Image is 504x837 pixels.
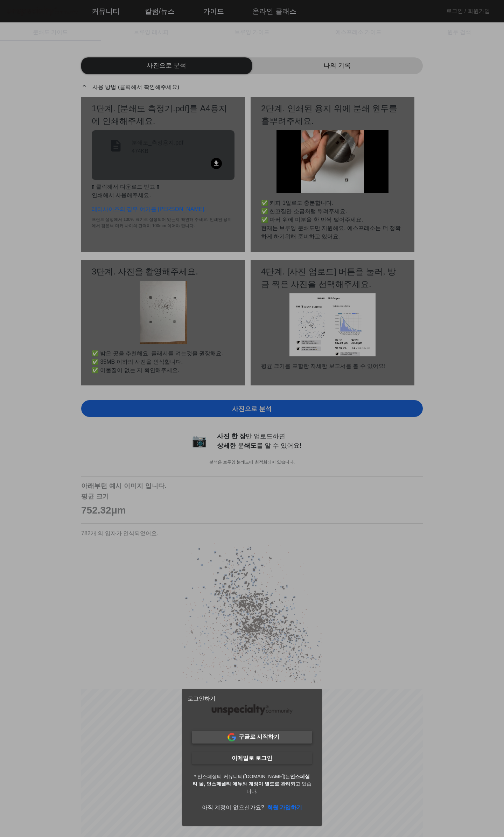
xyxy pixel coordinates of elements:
span: 홈 [22,232,26,238]
a: 홈 [2,222,46,239]
b: 회원 가입하기 [267,804,302,810]
span: 아직 계정이 없으신가요? [202,804,264,810]
span: * 언스페셜티 커뮤니티([DOMAIN_NAME])는 되고 있습니다. [188,773,316,795]
b: 구글로 시작하기 [239,734,279,740]
span: 설정 [108,232,117,238]
span: 대화 [64,233,72,238]
a: 구글로 시작하기 [192,731,312,744]
a: 아직 계정이 없으신가요?회원 가입하기 [202,804,302,810]
a: 대화 [46,222,90,239]
a: 이메일로 로그인 [192,752,312,765]
b: 이메일로 로그인 [232,755,272,761]
a: 설정 [90,222,134,239]
mat-card-title: 로그인하기 [188,695,216,703]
